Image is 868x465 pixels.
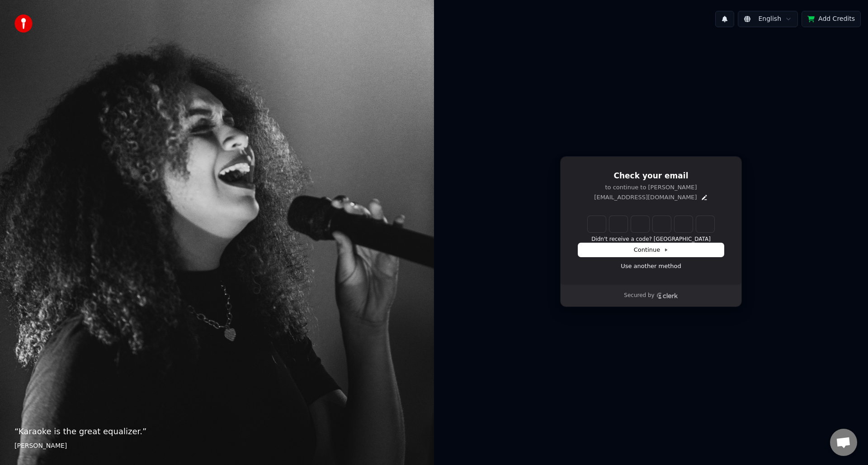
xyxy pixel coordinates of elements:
[588,216,714,232] input: Enter verification code
[14,441,420,451] footer: [PERSON_NAME]
[621,262,681,270] a: Use another method
[14,14,33,33] img: youka
[578,171,724,182] h1: Check your email
[591,236,711,243] button: Didn't receive a code? [GEOGRAPHIC_DATA]
[594,193,697,201] p: [EMAIL_ADDRESS][DOMAIN_NAME]
[634,246,668,254] span: Continue
[802,11,861,27] button: Add Credits
[830,429,857,456] div: Open chat
[701,194,708,201] button: Edit
[624,292,654,299] p: Secured by
[14,425,420,438] p: “ Karaoke is the great equalizer. ”
[656,292,678,299] a: Clerk logo
[578,183,724,192] p: to continue to [PERSON_NAME]
[578,243,724,257] button: Continue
